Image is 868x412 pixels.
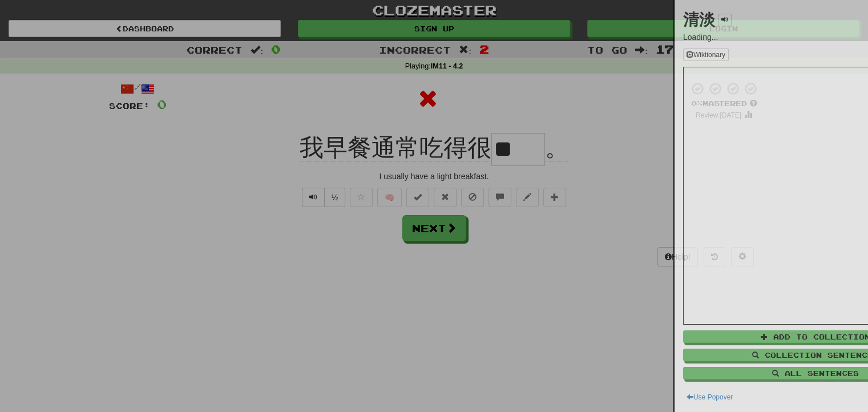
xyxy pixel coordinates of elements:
[683,49,729,61] button: Wiktionary
[683,11,715,29] strong: 清淡
[683,391,736,403] button: Use Popover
